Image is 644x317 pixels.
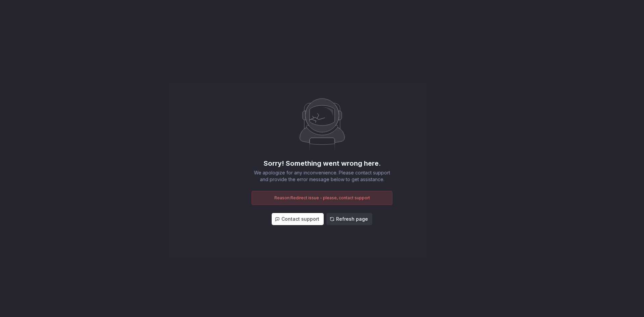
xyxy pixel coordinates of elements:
[274,195,370,200] span: Reason: Redirect issue - please, contact support
[264,159,381,168] div: Sorry! Something went wrong here.
[326,213,372,225] button: Refresh page
[336,216,368,222] span: Refresh page
[281,216,319,222] span: Contact support
[272,213,324,225] button: Contact support
[252,169,392,183] div: We apologize for any inconvenience. Please contact support and provide the error message below to...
